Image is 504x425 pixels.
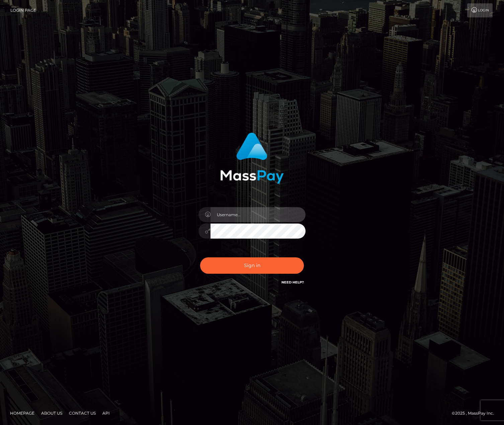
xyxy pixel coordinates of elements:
a: Homepage [7,408,37,418]
button: Sign in [200,257,304,274]
input: Username... [211,207,306,222]
img: MassPay Login [220,133,284,184]
a: Login [467,3,493,17]
a: About Us [38,408,65,418]
a: Need Help? [281,280,304,284]
div: © 2025 , MassPay Inc. [452,410,499,417]
a: Contact Us [66,408,98,418]
a: API [100,408,112,418]
a: Login Page [10,3,36,17]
